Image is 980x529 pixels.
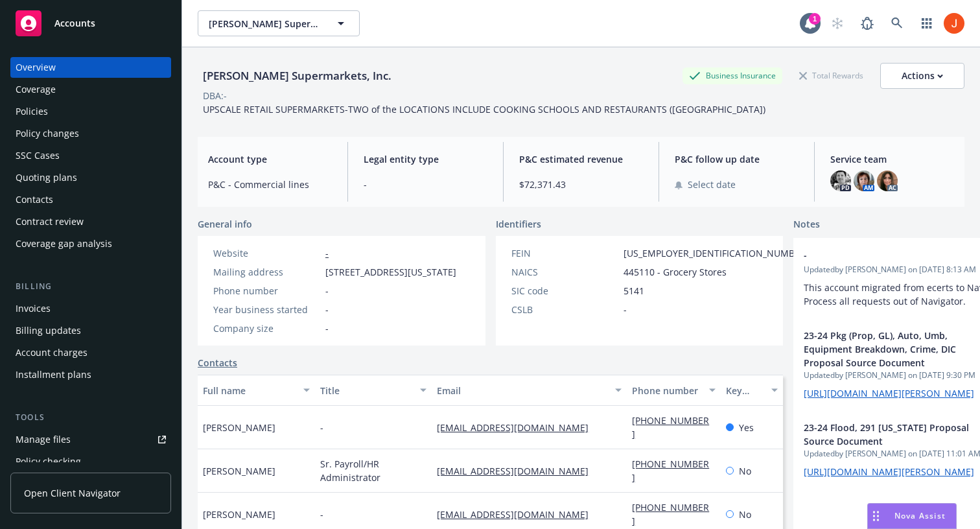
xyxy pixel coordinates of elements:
a: Policy checking [10,451,171,472]
a: Billing updates [10,320,171,341]
a: [URL][DOMAIN_NAME][PERSON_NAME] [804,387,974,399]
button: Email [432,375,627,406]
div: Policy checking [16,451,81,472]
span: Accounts [54,18,95,29]
div: Coverage [16,79,56,100]
div: Overview [16,57,56,78]
a: [EMAIL_ADDRESS][DOMAIN_NAME] [437,508,599,521]
span: Account type [208,152,332,166]
div: Drag to move [868,504,884,528]
span: 445110 - Grocery Stores [624,265,727,279]
div: Manage files [16,429,71,450]
a: Contacts [10,189,171,210]
div: Policy changes [16,123,79,144]
span: Open Client Navigator [24,486,121,500]
span: P&C - Commercial lines [208,178,332,191]
div: Company size [213,322,320,335]
button: [PERSON_NAME] Supermarkets, Inc. [198,10,360,36]
a: Invoices [10,298,171,319]
button: Phone number [627,375,720,406]
a: - [325,247,329,259]
div: Website [213,246,320,260]
span: Legal entity type [364,152,487,166]
span: [PERSON_NAME] [203,508,275,521]
div: 1 [809,13,821,25]
button: Actions [880,63,964,89]
a: SSC Cases [10,145,171,166]
img: photo [854,170,874,191]
span: Select date [688,178,736,191]
div: CSLB [511,303,618,316]
div: NAICS [511,265,618,279]
div: DBA: - [203,89,227,102]
a: Policy changes [10,123,171,144]
a: [PHONE_NUMBER] [632,414,709,440]
div: Quoting plans [16,167,77,188]
span: - [325,284,329,298]
span: Yes [739,421,754,434]
div: SSC Cases [16,145,60,166]
span: - [325,322,329,335]
a: [URL][DOMAIN_NAME][PERSON_NAME] [804,465,974,478]
button: Title [315,375,432,406]
div: Contacts [16,189,53,210]
span: [STREET_ADDRESS][US_STATE] [325,265,456,279]
a: Manage files [10,429,171,450]
a: Search [884,10,910,36]
span: P&C follow up date [675,152,799,166]
div: Billing [10,280,171,293]
img: photo [830,170,851,191]
span: Sr. Payroll/HR Administrator [320,457,427,484]
a: [PHONE_NUMBER] [632,501,709,527]
div: Invoices [16,298,51,319]
a: [EMAIL_ADDRESS][DOMAIN_NAME] [437,421,599,434]
span: - [320,508,323,521]
div: Account charges [16,342,87,363]
a: Report a Bug [854,10,880,36]
a: Overview [10,57,171,78]
span: - [320,421,323,434]
div: Billing updates [16,320,81,341]
span: - [624,303,627,316]
span: No [739,508,751,521]
div: Mailing address [213,265,320,279]
a: Start snowing [824,10,850,36]
button: Full name [198,375,315,406]
div: Coverage gap analysis [16,233,112,254]
a: Contacts [198,356,237,370]
a: Coverage [10,79,171,100]
span: $72,371.43 [519,178,643,191]
a: Account charges [10,342,171,363]
div: Tools [10,411,171,424]
a: Installment plans [10,364,171,385]
a: Quoting plans [10,167,171,188]
div: Business Insurance [682,67,782,84]
span: - [325,303,329,316]
span: Identifiers [496,217,541,231]
span: [US_EMPLOYER_IDENTIFICATION_NUMBER] [624,246,809,260]
span: Nova Assist [894,510,946,521]
span: General info [198,217,252,231]
span: P&C estimated revenue [519,152,643,166]
span: [PERSON_NAME] Supermarkets, Inc. [209,17,321,30]
div: Phone number [213,284,320,298]
a: [EMAIL_ADDRESS][DOMAIN_NAME] [437,465,599,477]
div: Policies [16,101,48,122]
a: Accounts [10,5,171,41]
div: SIC code [511,284,618,298]
div: FEIN [511,246,618,260]
span: No [739,464,751,478]
span: Service team [830,152,954,166]
button: Key contact [721,375,783,406]
span: - [364,178,487,191]
button: Nova Assist [867,503,957,529]
a: Switch app [914,10,940,36]
img: photo [877,170,898,191]
span: UPSCALE RETAIL SUPERMARKETS-TWO of the LOCATIONS INCLUDE COOKING SCHOOLS AND RESTAURANTS ([GEOGRA... [203,103,765,115]
span: [PERSON_NAME] [203,421,275,434]
div: Key contact [726,384,764,397]
span: [PERSON_NAME] [203,464,275,478]
span: Notes [793,217,820,233]
img: photo [944,13,964,34]
div: Total Rewards [793,67,870,84]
